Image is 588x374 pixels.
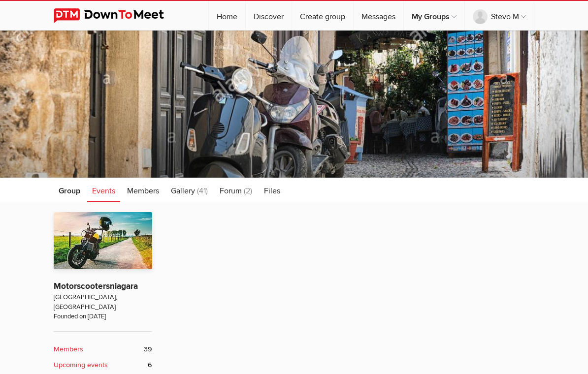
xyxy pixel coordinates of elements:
[197,186,208,196] span: (41)
[92,186,115,196] span: Events
[244,186,252,196] span: (2)
[54,344,152,355] a: Members 39
[209,1,245,31] a: Home
[54,344,83,355] b: Members
[404,1,464,31] a: My Groups
[54,360,108,371] b: Upcoming events
[122,178,164,202] a: Members
[292,1,353,31] a: Create group
[264,186,280,196] span: Files
[220,186,242,196] span: Forum
[465,1,534,31] a: Stevo M
[54,212,152,270] img: Motorscootersniagara
[127,186,159,196] span: Members
[54,312,152,321] span: Founded on [DATE]
[54,360,152,371] a: Upcoming events 6
[54,178,85,202] a: Group
[166,178,213,202] a: Gallery (41)
[54,281,138,291] a: Motorscootersniagara
[259,178,285,202] a: Files
[144,344,152,355] span: 39
[148,360,152,371] span: 6
[171,186,195,196] span: Gallery
[87,178,120,202] a: Events
[59,186,80,196] span: Group
[354,1,403,31] a: Messages
[215,178,257,202] a: Forum (2)
[54,293,152,312] span: [GEOGRAPHIC_DATA], [GEOGRAPHIC_DATA]
[54,8,179,23] img: DownToMeet
[246,1,292,31] a: Discover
